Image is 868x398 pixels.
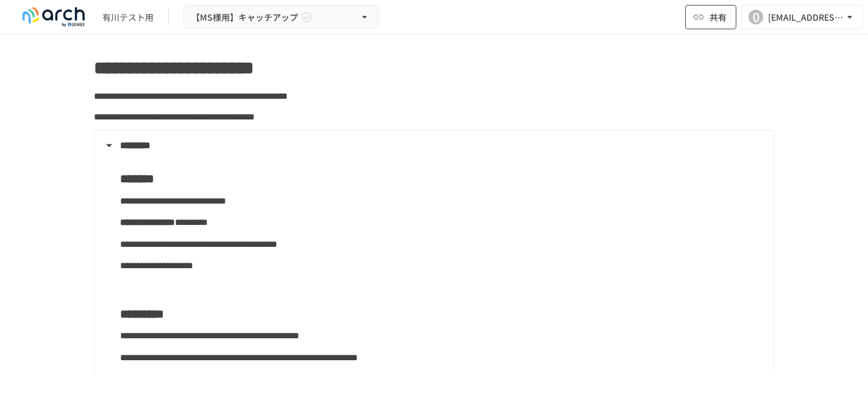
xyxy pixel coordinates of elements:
[741,5,863,29] button: 0[EMAIL_ADDRESS][DOMAIN_NAME]
[15,7,93,27] img: logo-default@2x-9cf2c760.svg
[685,5,736,29] button: 共有
[191,10,298,25] span: 【MS様用】キャッチアップ
[183,5,379,29] button: 【MS様用】キャッチアップ
[102,11,154,24] div: 有川テスト用
[768,10,844,25] div: [EMAIL_ADDRESS][DOMAIN_NAME]
[710,10,727,24] span: 共有
[749,10,763,24] div: 0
